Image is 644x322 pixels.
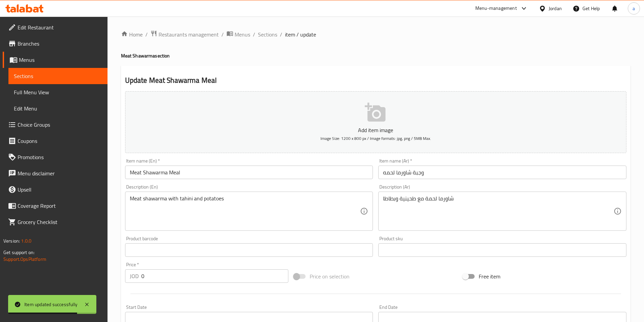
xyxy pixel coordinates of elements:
a: Restaurants management [150,30,219,39]
span: item / update [285,30,316,39]
span: Menu disclaimer [18,169,102,177]
input: Please enter product barcode [125,243,373,257]
h4: Meat Shawarma section [121,52,630,59]
a: Home [121,30,143,39]
span: Sections [14,72,102,80]
input: Please enter price [141,269,289,283]
div: Jordan [549,5,562,12]
span: a [633,5,635,12]
input: Please enter product sku [378,243,626,257]
li: / [221,30,224,39]
a: Coupons [3,133,108,149]
a: Full Menu View [8,84,108,100]
span: Coverage Report [18,202,102,210]
span: 1.0.0 [21,237,31,245]
span: Coupons [18,137,102,145]
div: Menu-management [475,4,517,13]
a: Menus [226,30,250,39]
textarea: Meat shawarma with tahini and potatoes [130,195,360,227]
span: Promotions [18,153,102,161]
span: Image Size: 1200 x 800 px / Image formats: jpg, png / 5MB Max. [320,134,431,142]
a: Menu disclaimer [3,165,108,181]
li: / [280,30,282,39]
div: Item updated successfully [24,301,77,308]
span: Full Menu View [14,88,102,96]
input: Enter name Ar [378,166,626,179]
span: Menus [19,56,102,64]
span: Version: [3,237,20,245]
span: Get support on: [3,248,34,257]
a: Menus [3,52,108,68]
a: Sections [8,68,108,84]
span: Menus [235,30,250,39]
button: Add item imageImage Size: 1200 x 800 px / Image formats: jpg, png / 5MB Max. [125,91,626,153]
a: Edit Restaurant [3,19,108,35]
li: / [145,30,148,39]
h2: Update Meat Shawarma Meal [125,75,626,85]
span: Restaurants management [159,30,219,39]
a: Support.OpsPlatform [3,255,46,264]
span: Grocery Checklist [18,218,102,226]
a: Upsell [3,181,108,198]
a: Promotions [3,149,108,165]
a: Coverage Report [3,198,108,214]
a: Sections [258,30,277,39]
p: JOD [130,272,139,280]
a: Edit Menu [8,100,108,117]
textarea: شاورما لحمة مع طحينية وبطاطا [383,195,614,227]
span: Edit Menu [14,104,102,113]
a: Choice Groups [3,117,108,133]
span: Upsell [18,185,102,194]
nav: breadcrumb [121,30,630,39]
span: Choice Groups [18,121,102,129]
a: Branches [3,35,108,52]
a: Grocery Checklist [3,214,108,230]
input: Enter name En [125,166,373,179]
span: Price on selection [310,272,350,280]
li: / [253,30,255,39]
span: Branches [18,40,102,48]
p: Add item image [136,126,616,134]
span: Free item [479,272,500,280]
span: Edit Restaurant [18,23,102,31]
